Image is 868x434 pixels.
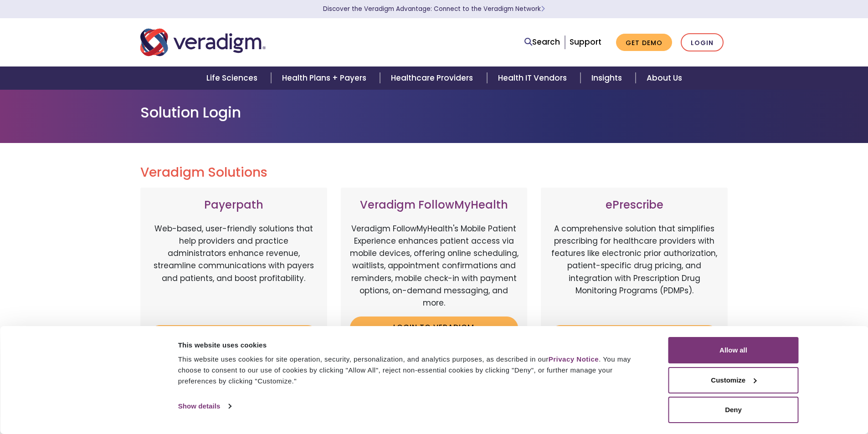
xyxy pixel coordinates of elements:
a: Health Plans + Payers [271,66,380,90]
a: Support [570,36,601,47]
h3: ePrescribe [550,199,719,212]
a: Show details [178,399,231,413]
h2: Veradigm Solutions [140,165,728,180]
img: Veradigm logo [140,27,266,57]
span: Learn More [541,5,545,13]
button: Deny [668,397,799,423]
div: This website uses cookies for site operation, security, personalization, and analytics purposes, ... [178,354,648,387]
a: Login [681,33,724,52]
a: Login to Payerpath [149,325,318,346]
a: About Us [636,66,693,90]
h1: Solution Login [140,104,728,121]
h3: Veradigm FollowMyHealth [350,199,519,212]
a: Discover the Veradigm Advantage: Connect to the Veradigm NetworkLearn More [323,5,545,13]
div: This website uses cookies [178,340,648,351]
button: Allow all [668,337,799,363]
p: Web-based, user-friendly solutions that help providers and practice administrators enhance revenu... [149,223,318,318]
a: Life Sciences [195,66,271,90]
button: Customize [668,367,799,393]
h3: Payerpath [149,199,318,212]
a: Health IT Vendors [487,66,580,90]
p: Veradigm FollowMyHealth's Mobile Patient Experience enhances patient access via mobile devices, o... [350,223,519,309]
p: A comprehensive solution that simplifies prescribing for healthcare providers with features like ... [550,223,719,318]
a: Login to Veradigm FollowMyHealth [350,317,519,346]
a: Login to ePrescribe [550,325,719,346]
a: Privacy Notice [549,355,599,363]
a: Search [524,36,560,48]
a: Healthcare Providers [380,66,487,90]
a: Get Demo [616,34,672,51]
a: Insights [580,66,636,90]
